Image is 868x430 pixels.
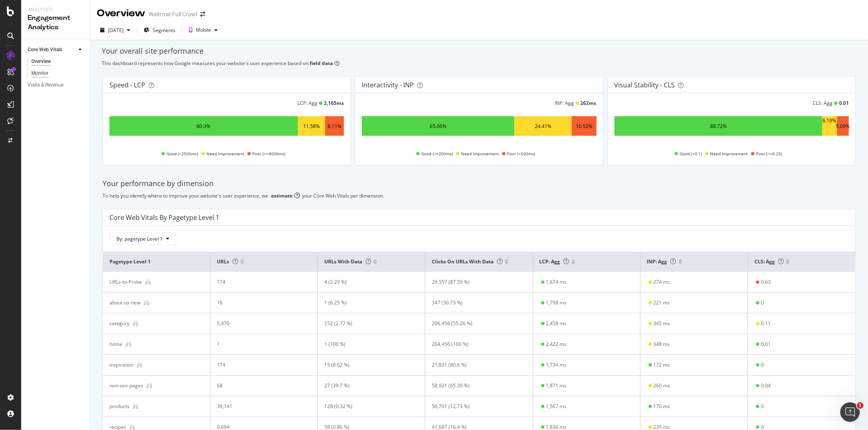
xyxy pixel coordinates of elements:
[28,46,76,54] a: Core Web Vitals
[710,149,748,159] span: Need Improvement
[761,341,771,348] div: 0.01
[654,341,670,348] div: 348 ms
[103,192,856,199] div: To help you identify where to improve your website's user experience, we your Core Web Vitals per...
[432,382,516,389] div: 58,921 (65.39 %)
[109,232,176,245] button: By: pagetype Level 1
[140,24,179,37] button: Segments
[647,258,676,265] span: INP: Agg
[581,100,597,106] div: 262 ms
[756,149,782,159] span: Poor (>=0.25)
[328,123,341,130] div: 8.11%
[28,81,63,89] div: Visits & Revenue
[324,100,344,106] div: 2,165 ms
[166,149,198,159] span: Good (<2500ms)
[576,123,593,130] div: 10.52%
[546,341,567,348] div: 2,422 ms
[432,361,516,369] div: 21,831 (80.6 %)
[761,278,771,286] div: 0.63
[754,258,784,265] span: CLS: Agg
[507,149,535,159] span: Poor (>500ms)
[813,100,833,106] div: CLS: Agg
[555,100,574,106] div: INP: Agg
[217,341,302,348] div: 1
[109,213,219,222] div: Core Web Vitals By pagetype Level 1
[421,149,453,159] span: Good (<=200ms)
[432,258,503,265] span: Clicks on URLs with data
[432,299,516,306] div: 347 (30.73 %)
[761,320,771,327] div: 0.11
[857,402,864,409] span: 1
[324,299,409,306] div: 1 (6.25 %)
[836,123,850,130] div: 5.09%
[654,320,670,327] div: 345 ms
[324,361,409,369] div: 15 (8.62 %)
[461,149,499,159] span: Need Improvement
[206,149,244,159] span: Need Improvement
[546,361,567,369] div: 1,734 ms
[680,149,702,159] span: Good (<0.1)
[28,46,62,54] div: Core Web Vitals
[546,278,567,286] div: 1,674 ms
[840,402,860,422] iframe: Intercom live chat
[28,13,83,32] div: Engagement Analytics
[362,81,414,89] div: Interactivity - INP
[116,235,163,242] span: By: pagetype Level 1
[109,341,122,348] div: home
[252,149,285,159] span: Poor (>=4000ms)
[197,123,210,130] div: 80.3%
[200,11,205,17] div: arrow-right-arrow-left
[654,299,670,306] div: 221 ms
[324,258,371,265] span: URLs with data
[324,403,409,410] div: 128 (0.32 %)
[710,123,727,130] div: 88.72%
[103,178,856,189] div: Your performance by dimension
[654,403,670,410] div: 170 ms
[109,81,145,89] div: Speed - LCP
[761,361,764,369] div: 0
[109,382,143,389] div: non-seo-pages
[109,403,129,410] div: products
[303,123,320,130] div: 11.58%
[546,299,567,306] div: 1,798 ms
[432,278,516,286] div: 29,557 (87.59 %)
[31,69,48,78] div: Monitor
[153,27,175,34] span: Segments
[109,299,140,306] div: about-us-new
[31,57,51,66] div: Overview
[109,320,129,327] div: category
[310,60,333,67] b: field data
[217,361,302,369] div: 174
[432,341,516,348] div: 264,456 (100 %)
[839,100,849,106] div: 0.01
[546,320,567,327] div: 2,458 ms
[31,69,84,78] a: Monitor
[108,27,124,34] div: [DATE]
[196,28,211,33] div: Mobile
[761,403,764,410] div: 0
[109,258,201,265] span: pagetype Level 1
[271,192,293,199] div: estimate
[430,123,446,130] div: 65.06%
[761,382,771,389] div: 0.04
[540,258,569,265] span: LCP: Agg
[614,81,675,89] div: Visual Stability - CLS
[186,24,221,37] button: Mobile
[97,24,133,37] button: [DATE]
[109,361,133,369] div: inspiration
[217,258,238,265] span: URLs
[546,382,567,389] div: 1,871 ms
[217,320,302,327] div: 5,470
[149,10,197,18] div: Waitrose Full Crawl
[432,403,516,410] div: 56,701 (12.73 %)
[761,299,764,306] div: 0
[217,403,302,410] div: 39,141
[324,382,409,389] div: 27 (39.7 %)
[297,100,317,106] div: LCP: Agg
[654,382,670,389] div: 260 ms
[97,7,145,20] div: Overview
[654,278,670,286] div: 274 ms
[546,403,567,410] div: 1,567 ms
[432,320,516,327] div: 206,456 (55.26 %)
[102,60,857,67] div: This dashboard represents how Google measures your website's user experience based on
[31,57,84,66] a: Overview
